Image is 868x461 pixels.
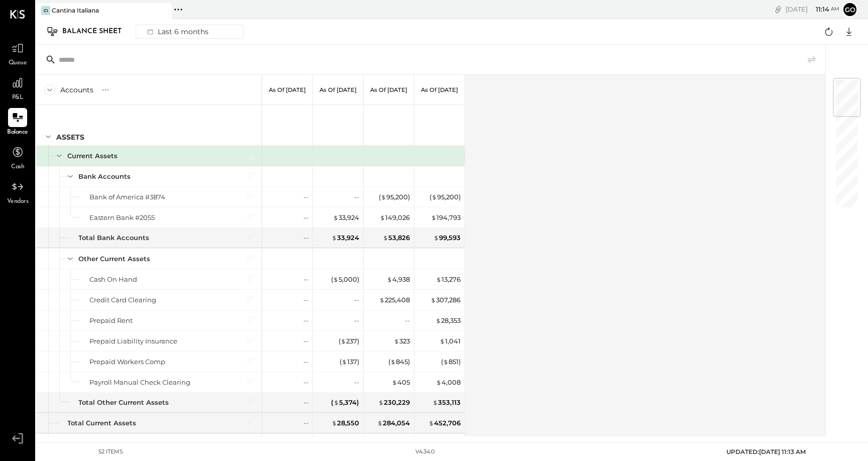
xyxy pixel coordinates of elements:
div: [DATE] [786,5,839,14]
div: -- [303,378,308,387]
div: 53,826 [383,233,410,243]
div: Cantina Italiana [52,6,99,15]
div: ( 5,374 ) [331,398,359,407]
div: Cash On Hand [89,275,137,284]
p: As of [DATE] [269,86,306,93]
span: $ [333,213,339,221]
div: -- [303,192,308,202]
span: $ [332,234,337,242]
span: $ [392,378,397,386]
span: Queue [9,59,27,68]
span: $ [379,296,385,304]
div: Other Current Assets [78,254,150,264]
div: 13,276 [436,275,461,284]
div: 28,353 [436,316,461,325]
div: -- [354,192,359,202]
div: 52 items [98,448,123,456]
div: 4,938 [387,275,410,284]
div: 353,113 [432,398,461,407]
div: ASSETS [56,132,84,142]
div: -- [303,398,308,407]
div: -- [303,295,308,305]
span: $ [341,337,346,345]
div: Eastern Bank #2055 [89,213,155,222]
div: Prepaid Workers Comp [89,357,165,367]
div: 230,229 [378,398,410,407]
div: v 4.34.0 [415,448,435,456]
div: Payroll Manual Check Clearing [89,378,190,387]
div: 284,054 [377,418,410,428]
span: $ [430,296,436,304]
span: $ [383,234,388,242]
div: 452,706 [428,418,461,428]
a: P&L [1,73,35,102]
div: -- [303,213,308,222]
span: UPDATED: [DATE] 11:13 AM [726,448,806,455]
div: 323 [394,336,410,346]
span: $ [443,358,449,366]
div: Bank Accounts [78,172,131,181]
div: ( 851 ) [441,357,461,367]
span: Cash [11,163,24,172]
div: Credit Card Clearing [89,295,156,305]
button: go [842,2,858,18]
div: Prepaid Liability Insurance [89,336,177,346]
span: $ [390,358,396,366]
span: Balance [7,128,28,137]
div: ( 5,000 ) [331,275,359,284]
div: -- [303,418,308,428]
span: $ [436,275,442,283]
div: -- [405,316,410,325]
div: -- [303,316,308,325]
div: Bank of America #3874 [89,192,165,202]
span: $ [380,213,385,221]
div: 33,924 [333,213,359,222]
div: 307,286 [430,295,461,305]
div: copy link [773,4,783,15]
span: $ [431,193,437,201]
div: 1,041 [440,336,461,346]
div: 4,008 [436,378,461,387]
div: 194,793 [431,213,461,222]
div: ( 95,200 ) [429,192,461,202]
div: -- [303,275,308,284]
div: Total Bank Accounts [78,233,149,243]
a: Cash [1,143,35,172]
button: Last 6 months [136,25,244,39]
span: Vendors [7,197,29,206]
div: -- [354,378,359,387]
span: $ [387,275,392,283]
div: ( 137 ) [340,357,359,367]
div: Prepaid Rent [89,316,133,325]
span: $ [342,358,347,366]
a: Vendors [1,177,35,206]
span: $ [334,398,339,406]
span: $ [433,234,439,242]
span: $ [377,419,383,427]
div: Last 6 months [141,25,212,38]
span: $ [432,398,438,406]
span: P&L [12,93,24,102]
span: $ [436,378,442,386]
div: Current Assets [67,151,118,161]
div: -- [303,336,308,346]
div: Total Current Assets [67,418,136,428]
div: 225,408 [379,295,410,305]
span: $ [381,193,386,201]
span: $ [428,419,434,427]
span: $ [436,316,441,324]
div: 149,026 [380,213,410,222]
span: $ [431,213,437,221]
div: -- [354,316,359,325]
div: 28,550 [332,418,359,428]
div: 99,593 [433,233,461,243]
div: -- [303,233,308,243]
p: As of [DATE] [319,86,357,93]
span: $ [332,419,337,427]
div: -- [303,357,308,367]
span: $ [333,275,339,283]
a: Queue [1,39,35,68]
p: As of [DATE] [370,86,407,93]
div: -- [354,295,359,305]
a: Balance [1,108,35,137]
